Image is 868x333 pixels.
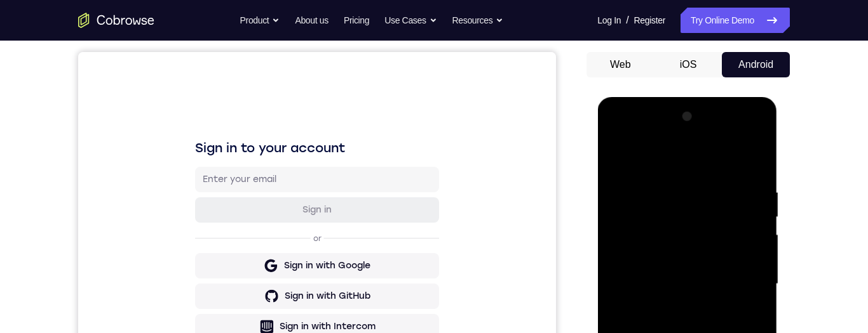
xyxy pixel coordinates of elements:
[203,299,296,311] div: Sign in with Zendesk
[681,8,790,33] a: Try Online Demo
[452,8,504,33] button: Resources
[125,121,353,134] input: Enter your email
[117,201,361,226] button: Sign in with Google
[597,8,621,33] a: Log In
[78,13,154,28] a: Go to the home page
[654,52,722,77] button: iOS
[344,8,369,33] a: Pricing
[117,145,361,171] button: Sign in
[117,292,361,318] button: Sign in with Zendesk
[240,8,280,33] button: Product
[201,268,297,281] div: Sign in with Intercom
[384,8,437,33] button: Use Cases
[587,52,654,77] button: Web
[117,232,361,257] button: Sign in with GitHub
[117,87,361,105] h1: Sign in to your account
[295,8,328,33] a: About us
[206,207,292,220] div: Sign in with Google
[626,13,628,28] span: /
[722,52,790,77] button: Android
[207,238,292,251] div: Sign in with GitHub
[233,181,246,192] p: or
[117,262,361,287] button: Sign in with Intercom
[634,8,665,33] a: Register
